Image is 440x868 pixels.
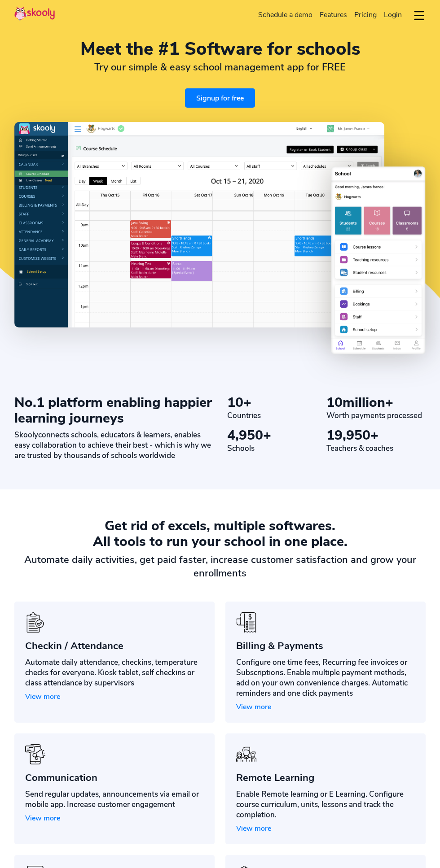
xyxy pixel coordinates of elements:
[14,430,38,440] span: Skooly
[25,771,204,785] div: Communication
[227,410,326,421] div: Countries
[14,518,426,534] div: Get rid of excels, multiple softwares.
[25,657,204,688] div: Automate daily attendance, checkins, temperature checks for everyone. Kiosk tablet, self checkins...
[351,8,380,22] a: Pricing
[326,395,426,410] div: million+
[413,5,426,26] button: dropdown menu
[25,692,60,702] span: View more
[316,8,351,22] a: Features
[326,393,343,412] span: 10
[25,789,204,810] div: Send regular updates, announcements via email or mobile app. Increase customer engagement
[14,602,215,723] a: icon-benefits-9Checkin / AttendanceAutomate daily attendance, checkins, temperature checks for ev...
[326,426,370,445] span: 19,950
[227,426,263,445] span: 4,950
[227,393,243,412] span: 10
[14,61,426,74] h2: Try our simple & easy school management app for FREE
[225,733,426,844] a: icon-benefits-11Remote LearningEnable Remote learning or E Learning. Configure course curriculum,...
[14,395,213,426] div: No.1 platform enabling happier learning journeys
[227,427,326,443] div: +
[236,702,271,712] span: View more
[384,10,402,20] span: Login
[326,443,426,454] div: Teachers & coaches
[14,534,426,550] div: All tools to run your school in one place.
[25,744,45,764] img: icon-benefits-5
[236,657,415,698] div: Configure one time fees, Recurring fee invoices or Subscriptions. Enable multiple payment methods...
[255,8,316,22] a: Schedule a demo
[25,813,60,823] span: View more
[14,430,213,461] div: connects schools, educators & learners, enables easy collaboration to achieve their best - which ...
[25,639,204,653] div: Checkin / Attendance
[236,771,415,785] div: Remote Learning
[326,410,426,421] div: Worth payments processed
[236,612,256,632] img: icon-benefits-10
[236,639,415,653] div: Billing & Payments
[14,6,55,21] img: Skooly
[227,395,326,410] div: +
[227,443,326,454] div: Schools
[326,427,426,443] div: +
[225,602,426,723] a: icon-benefits-10Billing & PaymentsConfigure one time fees, Recurring fee invoices or Subscription...
[25,612,45,632] img: icon-benefits-9
[14,122,384,327] img: Meet the #1 Software for schools - Desktop
[185,88,255,108] a: Signup for free
[380,8,405,22] a: Login
[14,733,215,844] a: icon-benefits-5CommunicationSend regular updates, announcements via email or mobile app. Increase...
[236,789,415,820] div: Enable Remote learning or E Learning. Configure course curriculum, units, lessons and track the c...
[354,10,377,20] span: Pricing
[236,744,256,764] img: icon-benefits-11
[331,165,426,355] img: Meet the #1 Software for schools - Mobile
[14,553,426,580] div: Automate daily activities, get paid faster, increase customer satisfaction and grow your enrollments
[14,39,426,58] h1: Meet the #1 Software for schools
